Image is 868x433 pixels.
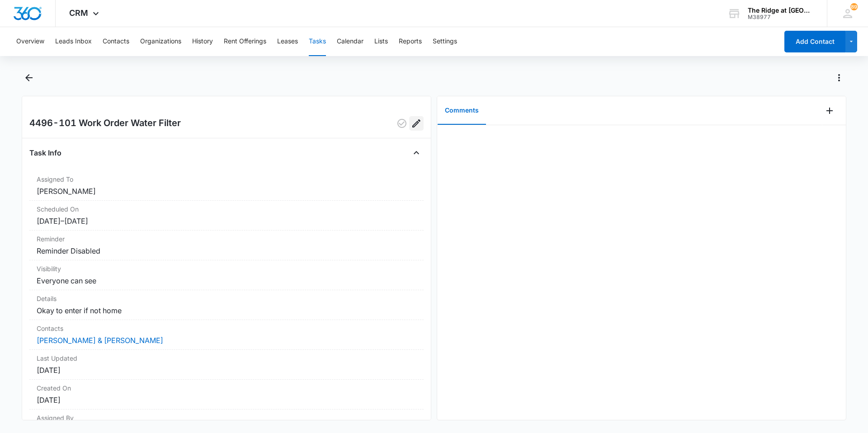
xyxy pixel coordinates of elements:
[37,216,416,226] dd: [DATE] – [DATE]
[850,3,858,10] span: 89
[409,116,424,131] button: Edit
[337,27,363,56] button: Calendar
[438,97,486,125] button: Comments
[192,27,213,56] button: History
[37,245,416,256] dd: Reminder Disabled
[37,336,163,345] a: [PERSON_NAME] & [PERSON_NAME]
[140,27,181,56] button: Organizations
[29,380,424,409] div: Created On[DATE]
[37,395,416,405] dd: [DATE]
[37,383,416,393] dt: Created On
[850,3,858,10] div: notifications count
[37,324,416,333] dt: Contacts
[37,294,416,303] dt: Details
[103,27,129,56] button: Contacts
[29,171,424,201] div: Assigned To[PERSON_NAME]
[55,27,92,56] button: Leads Inbox
[29,350,424,380] div: Last Updated[DATE]
[224,27,266,56] button: Rent Offerings
[29,231,424,260] div: ReminderReminder Disabled
[309,27,326,56] button: Tasks
[399,27,422,56] button: Reports
[277,27,298,56] button: Leases
[29,116,181,131] h2: 4496-101 Work Order Water Filter
[29,147,61,158] h4: Task Info
[433,27,457,56] button: Settings
[748,7,814,14] div: account name
[69,8,88,18] span: CRM
[29,201,424,231] div: Scheduled On[DATE]–[DATE]
[29,260,424,290] div: VisibilityEveryone can see
[37,305,416,316] dd: Okay to enter if not home
[37,204,416,214] dt: Scheduled On
[37,365,416,376] dd: [DATE]
[37,353,416,363] dt: Last Updated
[37,275,416,286] dd: Everyone can see
[832,71,846,85] button: Actions
[409,146,424,160] button: Close
[37,234,416,244] dt: Reminder
[784,31,845,52] button: Add Contact
[374,27,388,56] button: Lists
[748,14,814,20] div: account id
[29,320,424,350] div: Contacts[PERSON_NAME] & [PERSON_NAME]
[37,186,416,197] dd: [PERSON_NAME]
[37,264,416,273] dt: Visibility
[29,290,424,320] div: DetailsOkay to enter if not home
[822,104,837,118] button: Add Comment
[37,174,416,184] dt: Assigned To
[37,413,416,423] dt: Assigned By
[22,71,36,85] button: Back
[16,27,44,56] button: Overview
